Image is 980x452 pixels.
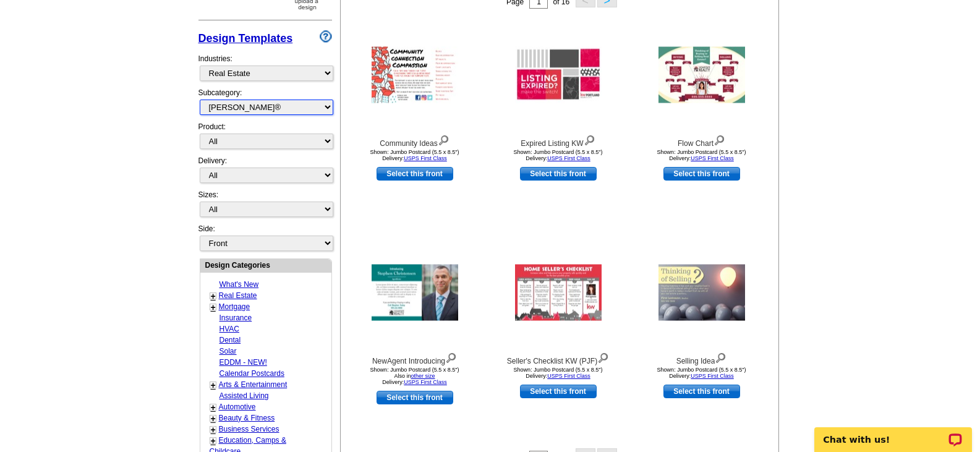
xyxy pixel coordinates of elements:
img: Expired Listing KW [515,47,602,103]
a: Mortgage [219,302,250,311]
a: + [211,425,216,435]
img: Seller's Checklist KW (PJF) [515,265,602,321]
a: use this design [663,167,740,181]
a: + [211,436,216,446]
span: Also in [394,373,435,379]
div: Expired Listing KW [490,132,626,149]
div: Industries: [198,47,332,87]
div: Shown: Jumbo Postcard (5.5 x 8.5") Delivery: [490,367,626,379]
img: view design details [715,350,726,364]
a: USPS First Class [404,155,447,161]
a: Dental [219,336,241,344]
a: Solar [219,347,237,356]
img: Community Ideas [372,47,458,103]
div: Product: [198,121,332,155]
a: + [211,291,216,301]
a: USPS First Class [404,379,447,385]
a: use this design [520,385,597,398]
a: use this design [377,167,453,181]
div: Subcategory: [198,87,332,121]
div: Design Categories [200,259,331,271]
a: Beauty & Fitness [219,414,275,422]
a: Arts & Entertainment [219,380,288,389]
div: Side: [198,223,332,252]
a: use this design [663,385,740,398]
a: other size [411,373,435,379]
div: Delivery: [198,155,332,189]
div: NewAgent Introducing [347,350,483,367]
img: view design details [445,350,457,364]
a: USPS First Class [547,155,590,161]
div: Shown: Jumbo Postcard (5.5 x 8.5") Delivery: [347,367,483,385]
div: Flow Chart [634,132,770,149]
img: Selling Idea [658,265,745,321]
a: + [211,302,216,312]
a: Calendar Postcards [219,369,284,378]
a: Design Templates [198,32,293,45]
a: HVAC [219,325,239,333]
div: Community Ideas [347,132,483,149]
div: Shown: Jumbo Postcard (5.5 x 8.5") Delivery: [490,149,626,161]
div: Shown: Jumbo Postcard (5.5 x 8.5") Delivery: [634,367,770,379]
a: USPS First Class [691,155,734,161]
a: USPS First Class [691,373,734,379]
a: Assisted Living [219,391,269,400]
a: Insurance [219,313,252,322]
a: Automotive [219,403,256,411]
img: view design details [438,132,450,146]
img: Flow Chart [658,47,745,103]
img: view design details [597,350,609,364]
img: NewAgent Introducing [372,265,458,321]
div: Selling Idea [634,350,770,367]
img: view design details [584,132,595,146]
a: EDDM - NEW! [219,358,267,367]
a: use this design [520,167,597,181]
a: Real Estate [219,291,257,300]
a: What's New [219,280,259,289]
a: + [211,380,216,390]
a: + [211,414,216,424]
a: Business Services [219,425,279,433]
a: use this design [377,391,453,404]
a: + [211,403,216,412]
img: view design details [714,132,725,146]
iframe: LiveChat chat widget [806,413,980,452]
div: Sizes: [198,189,332,223]
img: design-wizard-help-icon.png [320,30,332,43]
div: Shown: Jumbo Postcard (5.5 x 8.5") Delivery: [634,149,770,161]
div: Shown: Jumbo Postcard (5.5 x 8.5") Delivery: [347,149,483,161]
div: Seller's Checklist KW (PJF) [490,350,626,367]
a: USPS First Class [547,373,590,379]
